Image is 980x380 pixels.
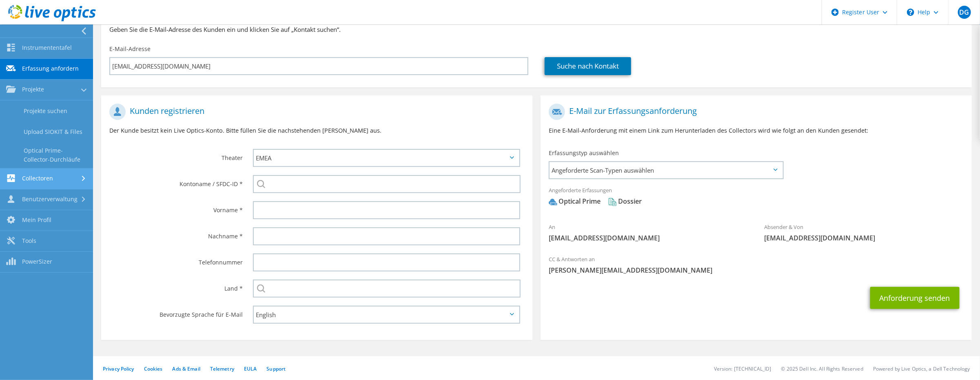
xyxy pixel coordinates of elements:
[549,149,619,157] label: Erfassungstyp auswählen
[549,233,748,242] span: [EMAIL_ADDRESS][DOMAIN_NAME]
[210,365,234,372] a: Telemetry
[109,306,243,319] label: Bevorzugte Sprache für E-Mail
[109,280,243,293] label: Land *
[541,182,972,214] div: Angeforderte Erfassungen
[109,126,524,135] p: Der Kunde besitzt kein Live Optics-Konto. Bitte füllen Sie die nachstehenden [PERSON_NAME] aus.
[109,149,243,162] label: Theater
[764,233,963,242] span: [EMAIL_ADDRESS][DOMAIN_NAME]
[549,126,964,135] p: Eine E-Mail-Anforderung mit einem Link zum Herunterladen des Collectors wird wie folgt an den Kun...
[109,253,243,267] label: Telefonnummer
[549,104,960,120] h1: E-Mail zur Erfassungsanforderung
[958,6,971,19] span: DG
[109,227,243,240] label: Nachname *
[144,365,163,372] a: Cookies
[608,197,642,206] div: Dossier
[781,365,863,372] li: © 2025 Dell Inc. All Rights Reserved
[109,104,520,120] h1: Kunden registrieren
[549,197,601,206] div: Optical Prime
[244,365,257,372] a: EULA
[109,201,243,214] label: Vorname *
[873,365,970,372] li: Powered by Live Optics, a Dell Technology
[266,365,286,372] a: Support
[907,9,914,16] svg: \n
[870,287,960,309] button: Anforderung senden
[109,45,151,53] label: E-Mail-Adresse
[541,218,756,247] div: An
[103,365,134,372] a: Privacy Policy
[173,365,200,372] a: Ads & Email
[541,251,972,279] div: CC & Antworten an
[549,266,964,275] span: [PERSON_NAME][EMAIL_ADDRESS][DOMAIN_NAME]
[109,175,243,188] label: Kontoname / SFDC-ID *
[756,218,971,247] div: Absender & Von
[109,25,964,34] h3: Geben Sie die E-Mail-Adresse des Kunden ein und klicken Sie auf „Kontakt suchen“.
[714,365,772,372] li: Version: [TECHNICAL_ID]
[545,57,631,75] a: Suche nach Kontakt
[550,162,783,178] span: Angeforderte Scan-Typen auswählen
